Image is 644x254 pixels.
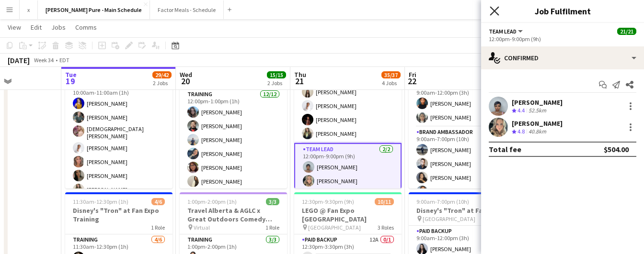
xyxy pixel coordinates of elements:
div: Total fee [489,144,521,154]
div: 2 Jobs [153,79,171,87]
div: Confirmed [481,46,644,69]
div: [DATE] [8,55,30,65]
span: 29/42 [152,71,172,78]
button: x [20,0,38,19]
span: [GEOGRAPHIC_DATA] [423,215,475,222]
span: Edit [31,23,42,32]
span: 4.8 [517,128,525,135]
a: Jobs [47,21,69,33]
span: 10/11 [375,198,394,205]
button: [PERSON_NAME] Pure - Main Schedule [38,0,150,19]
span: View [8,23,21,32]
h3: Disney's "Tron" at Fan Expo [409,206,516,215]
app-card-role: Paid Backup2/29:00am-12:00pm (3h)[PERSON_NAME][PERSON_NAME] [409,80,516,127]
h3: Disney's "Tron" at Fan Expo Training [65,206,172,223]
button: Factor Meals - Schedule [150,0,224,19]
span: Fri [409,70,416,79]
span: 22 [407,76,416,87]
span: Week 34 [32,56,56,64]
h3: LEGO @ Fan Expo [GEOGRAPHIC_DATA] [294,206,402,223]
div: $504.00 [604,144,629,154]
span: 20 [178,76,192,87]
app-card-role: Brand Ambassador6/69:00am-7:00pm (10h)[PERSON_NAME][PERSON_NAME][PERSON_NAME][PERSON_NAME] [409,127,516,229]
span: 4/6 [151,198,165,205]
app-job-card: 9:00am-7:00pm (10h)21/21Disney Fan Expo MTCC5 RolesPaid Backup2/29:00am-12:00pm (3h)[PERSON_NAME]... [409,47,516,188]
span: 3/3 [266,198,279,205]
button: Team Lead [489,28,524,35]
span: [GEOGRAPHIC_DATA] [308,224,361,231]
div: 2 Jobs [267,79,286,87]
span: 21 [293,76,306,87]
a: Edit [27,21,46,33]
span: 3 Roles [378,224,394,231]
a: Comms [71,21,101,33]
div: EDT [59,56,69,64]
div: 4 Jobs [382,79,400,87]
span: 1 Role [151,224,165,231]
span: Thu [294,70,306,79]
div: [PERSON_NAME] [512,119,563,128]
span: 1:00pm-2:00pm (1h) [187,198,237,205]
span: Wed [180,70,192,79]
app-job-card: 10:00am-11:00am (1h)25/36Disney's Fan Expo Training1 RoleTraining2I25/3610:00am-11:00am (1h)[PERS... [65,47,172,188]
app-card-role: Team Lead2/212:00pm-9:00pm (9h)[PERSON_NAME][PERSON_NAME] [294,143,402,191]
h3: Job Fulfilment [481,5,644,17]
span: 12:30pm-9:30pm (9h) [302,198,354,205]
span: Comms [75,23,97,32]
span: Jobs [51,23,66,32]
a: View [4,21,25,33]
div: 52.5km [527,107,548,115]
span: Virtual [194,224,210,231]
div: 40.8km [527,128,548,136]
div: 12:00pm-9:00pm (9h) [489,35,636,43]
span: 9:00am-7:00pm (10h) [416,198,469,205]
h3: Travel Alberta & AGLC x Great Outdoors Comedy Festival Training [180,206,287,223]
span: 11:30am-12:30pm (1h) [73,198,128,205]
div: [PERSON_NAME] [512,98,563,107]
app-card-role: Brand Ambassador5/512:00pm-9:00pm (9h)[PERSON_NAME][PERSON_NAME][PERSON_NAME][PERSON_NAME][PERSON... [294,55,402,143]
span: 4.4 [517,107,525,114]
span: 19 [64,76,77,87]
span: Tue [65,70,77,79]
span: Team Lead [489,28,517,35]
span: 1 Role [265,224,279,231]
span: 21/21 [617,28,636,35]
app-job-card: 12:00pm-9:00pm (9h)21/21Disney Fan Expo MTCC5 Roles[PERSON_NAME]Brand Ambassador5/512:00pm-9:00pm... [294,47,402,188]
app-job-card: 12:00pm-1:00pm (1h)12/12LEGO @ Fan Expo Toronto Training Virtual1 RoleTraining12/1212:00pm-1:00pm... [180,47,287,188]
span: 15/15 [267,71,286,78]
span: 35/37 [381,71,401,78]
